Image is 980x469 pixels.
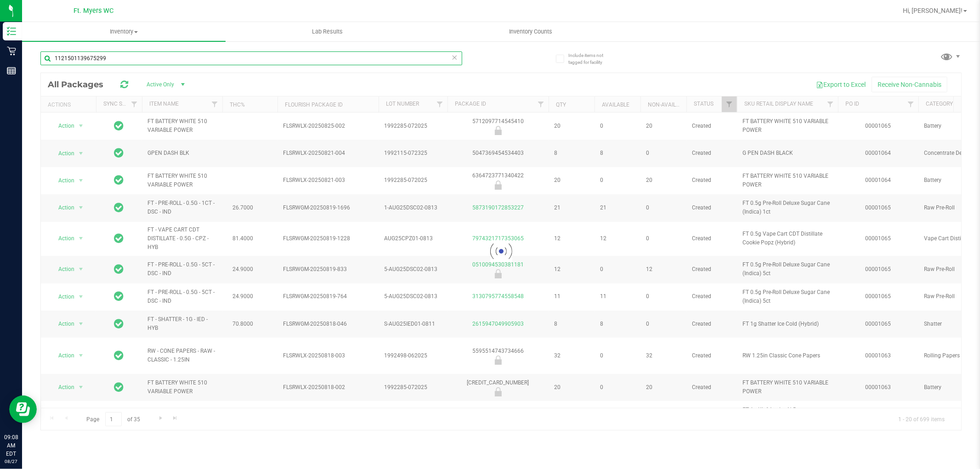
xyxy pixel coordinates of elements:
[7,27,16,36] inline-svg: Inventory
[40,51,462,65] input: Search Package ID, Item Name, SKU, Lot or Part Number...
[7,46,16,56] inline-svg: Retail
[903,7,963,14] span: Hi, [PERSON_NAME]!
[452,51,458,63] span: Clear
[22,22,226,41] a: Inventory
[429,22,633,41] a: Inventory Counts
[74,7,114,15] span: Ft. Myers WC
[9,396,37,423] iframe: Resource center
[7,66,16,75] inline-svg: Reports
[4,433,18,458] p: 09:08 AM EDT
[497,28,565,36] span: Inventory Counts
[226,22,429,41] a: Lab Results
[568,52,614,66] span: Include items not tagged for facility
[22,28,226,36] span: Inventory
[4,458,18,465] p: 08/27
[300,28,355,36] span: Lab Results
